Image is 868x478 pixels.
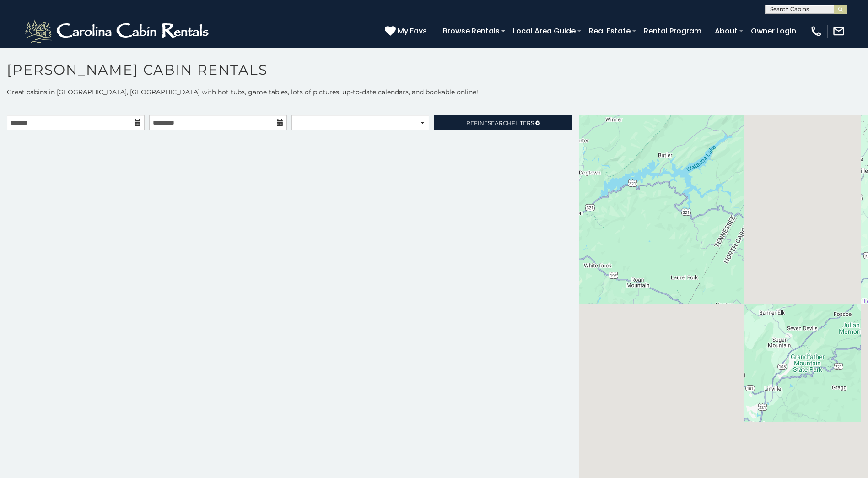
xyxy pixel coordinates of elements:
a: Owner Login [746,23,801,39]
img: mail-regular-white.png [832,25,845,38]
a: Local Area Guide [508,23,580,39]
span: My Favs [398,25,427,37]
img: phone-regular-white.png [810,25,823,38]
a: Rental Program [639,23,706,39]
span: Refine Filters [466,119,534,126]
a: My Favs [385,25,429,37]
a: Real Estate [584,23,635,39]
a: Browse Rentals [438,23,504,39]
span: Search [488,119,512,126]
img: White-1-2.png [23,17,213,45]
a: RefineSearchFilters [434,115,571,130]
a: About [710,23,742,39]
